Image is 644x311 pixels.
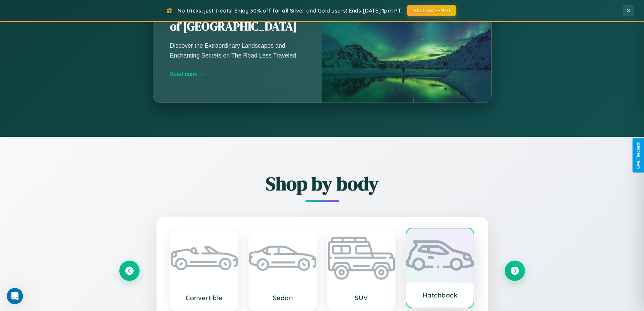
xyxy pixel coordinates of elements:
h3: Sedan [256,294,310,302]
div: Give Feedback [636,142,641,169]
button: HALLOWEEN30 [407,5,456,16]
h3: SUV [335,294,388,302]
h2: Unearthing the Mystique of [GEOGRAPHIC_DATA] [170,3,305,35]
div: Read more → [170,70,305,77]
iframe: Intercom live chat [7,288,23,304]
p: Discover the Extraordinary Landscapes and Enchanting Secrets on The Road Less Traveled. [170,41,305,60]
h3: Hatchback [413,291,467,299]
h3: Convertible [177,294,231,302]
span: No tricks, just treats! Enjoy 30% off for all Silver and Gold users! Ends [DATE] 1pm PT. [177,7,402,14]
h2: Shop by body [119,171,525,197]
